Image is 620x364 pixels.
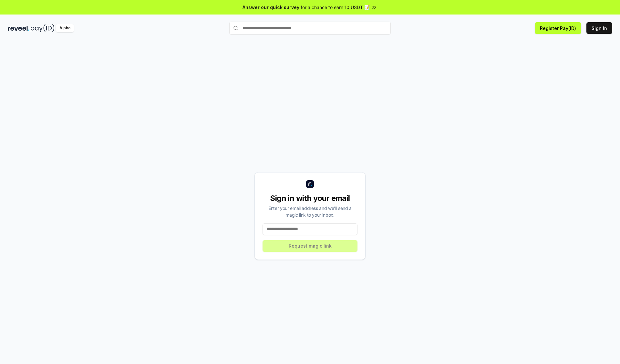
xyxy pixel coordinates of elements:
div: Alpha [56,24,74,32]
div: Sign in with your email [263,193,357,203]
span: for a chance to earn 10 USDT 📝 [301,4,370,11]
button: Sign In [586,22,612,34]
img: pay_id [31,24,55,32]
div: Enter your email address and we’ll send a magic link to your inbox. [263,205,357,218]
img: logo_small [306,180,314,188]
span: Answer our quick survey [243,4,299,11]
button: Register Pay(ID) [535,22,581,34]
img: reveel_dark [8,24,29,32]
